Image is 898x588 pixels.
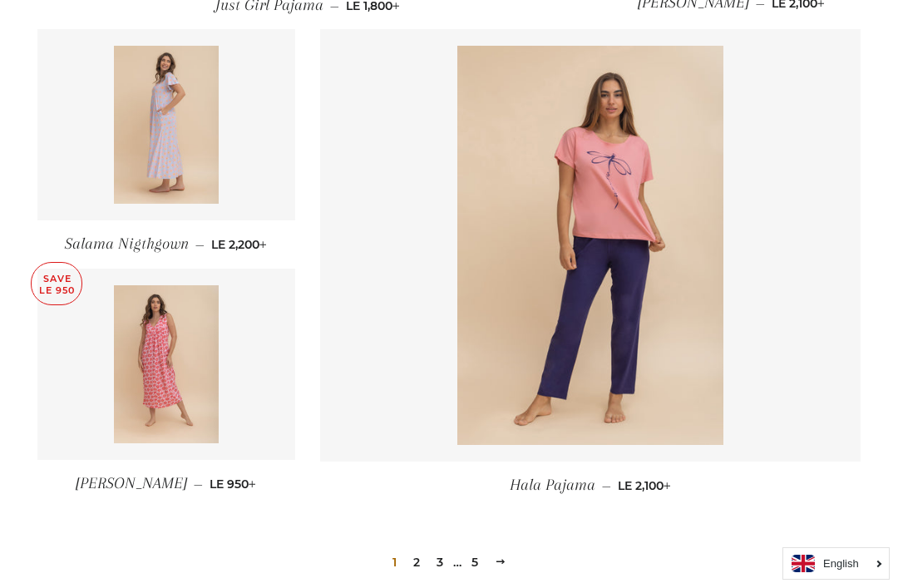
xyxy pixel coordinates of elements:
a: 3 [430,550,450,575]
span: 1 [386,550,403,575]
span: LE 2,200 [211,237,267,252]
a: 2 [407,550,427,575]
span: … [453,556,461,568]
p: Save LE 950 [32,263,81,305]
span: Hala Pajama [510,476,595,494]
span: LE 2,100 [618,478,671,493]
a: [PERSON_NAME] — LE 950 [37,460,295,507]
i: English [823,558,859,569]
span: — [602,478,611,493]
span: Salama Nigthgown [65,235,189,253]
span: [PERSON_NAME] [76,474,187,492]
span: — [194,477,203,492]
a: Hala Pajama — LE 2,100 [320,462,861,509]
span: — [195,237,205,252]
a: Salama Nigthgown — LE 2,200 [37,220,295,268]
span: LE 950 [210,477,256,492]
a: English [792,555,881,572]
a: 5 [465,550,485,575]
